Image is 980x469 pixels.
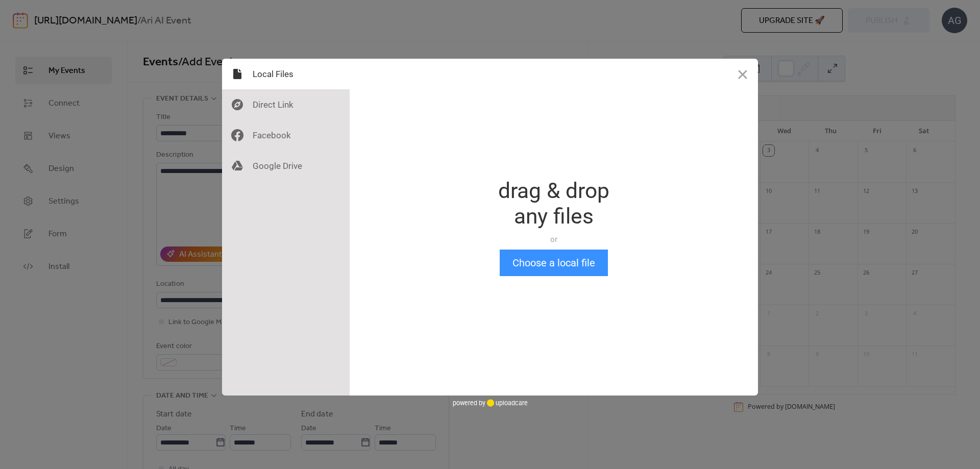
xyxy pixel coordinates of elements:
[498,178,609,229] div: drag & drop any files
[453,396,528,411] div: powered by
[727,59,758,89] button: Close
[498,234,609,244] div: or
[222,59,350,89] div: Local Files
[222,120,350,151] div: Facebook
[485,399,528,407] a: uploadcare
[222,89,350,120] div: Direct Link
[500,250,608,276] button: Choose a local file
[222,151,350,181] div: Google Drive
